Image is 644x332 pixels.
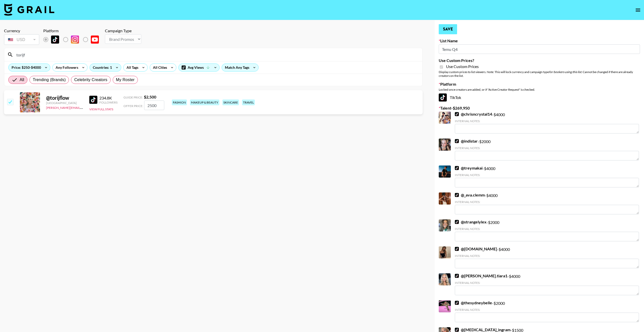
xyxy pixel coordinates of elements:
[455,192,639,214] div: - $ 4000
[179,64,219,71] div: Avg Views
[455,247,459,251] img: TikTok
[455,220,459,224] img: TikTok
[46,95,83,101] div: @ torijflow
[439,88,640,91] div: Locked once creators are added, or if "Active Creator Request" is checked.
[455,139,639,160] div: - $ 2000
[455,273,507,278] a: @[PERSON_NAME].tiara1
[116,77,135,83] span: My Roster
[439,38,640,43] label: List Name
[439,24,457,34] button: Save
[455,246,639,268] div: - $ 4000
[150,64,168,71] div: All Cities
[190,99,219,105] div: makeup & beauty
[549,70,581,74] em: for bookers using this list
[242,99,255,105] div: travel
[455,308,639,312] div: Internal Notes:
[4,4,54,16] img: Grail Talent
[439,58,640,63] label: Use Custom Prices?
[20,77,24,83] span: All
[46,105,144,110] a: [PERSON_NAME][EMAIL_ADDRESS][PERSON_NAME][DOMAIN_NAME]
[455,246,497,251] a: @[DOMAIN_NAME]
[455,166,459,170] img: TikTok
[455,274,459,278] img: TikTok
[439,106,640,111] label: Talent - $ 269,950
[455,328,459,332] img: TikTok
[124,95,143,99] span: Guide Price:
[71,36,79,44] img: Instagram
[9,64,50,71] div: Price: $250-$4000
[633,5,643,15] button: open drawer
[99,95,117,101] div: 234.8K
[33,77,66,83] span: Trending (Brands)
[89,107,113,111] button: View Full Stats
[455,193,459,197] img: TikTok
[455,112,459,116] img: TikTok
[144,94,156,99] strong: $ 2,500
[43,28,103,33] div: Platform
[124,104,143,108] span: Offer Price:
[222,99,239,105] div: skincare
[90,64,121,71] div: Countries: 1
[222,64,258,71] div: Match Any Tags
[455,173,639,177] div: Internal Notes:
[455,200,639,204] div: Internal Notes:
[144,101,164,110] input: 2,500
[439,93,447,102] img: TikTok
[91,36,99,44] img: YouTube
[455,146,639,150] div: Internal Notes:
[455,112,492,117] a: @chrisncrystal14
[455,165,639,187] div: - $ 4000
[43,34,103,45] div: List locked to TikTok.
[439,70,640,78] div: Display custom prices to list viewers. Note: This will lock currency and campaign type . Cannot b...
[455,281,639,285] div: Internal Notes:
[53,64,79,71] div: Any Followers
[74,77,107,83] span: Celebrity Creators
[439,82,640,87] label: Platform
[455,254,639,258] div: Internal Notes:
[455,219,639,241] div: - $ 2000
[455,301,459,305] img: TikTok
[13,51,419,59] input: Search by User Name
[124,64,139,71] div: All Tags
[455,165,482,171] a: @treymakai
[105,28,141,33] div: Campaign Type
[89,96,97,104] img: TikTok
[455,227,639,231] div: Internal Notes:
[455,300,492,305] a: @thesydneybelle
[51,36,59,44] img: TikTok
[455,273,639,295] div: - $ 4000
[455,119,639,123] div: Internal Notes:
[439,93,640,102] div: TikTok
[99,101,117,104] div: Followers
[455,139,459,143] img: TikTok
[5,35,38,44] div: USD
[172,99,187,105] div: fashion
[455,300,639,322] div: - $ 2000
[4,33,39,46] div: Currency is locked to USD
[455,139,478,144] a: @indistar
[446,64,479,69] span: Use Custom Prices
[455,219,487,224] a: @strangelylex
[455,112,639,134] div: - $ 4000
[4,28,39,33] div: Currency
[46,101,83,105] div: [GEOGRAPHIC_DATA]
[455,192,485,197] a: @_ava.clemm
